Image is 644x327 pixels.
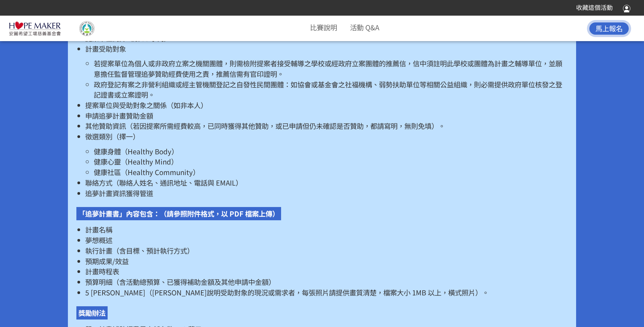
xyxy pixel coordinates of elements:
[94,167,200,177] span: 健康社區（Healthy Community）
[85,277,275,287] span: 預算明細（含活動總預算、已獲得補助金額及其他申請中金額）
[587,20,631,37] button: 馬上報名
[595,23,623,33] span: 馬上報名
[85,266,119,276] span: 計畫時程表
[85,121,445,131] span: 其他贊助資訊（若因提案所需經費較高，已同時獲得其他贊助，或已申請但仍未確認是否贊助，都請寫明，無則免填）。
[85,245,194,256] span: 執行計畫（含目標、預計執行方式）
[85,44,568,54] p: 計畫受助對象
[9,21,61,36] img: 2025「小夢想．大志氣」追夢計畫
[85,188,153,198] span: 追夢計畫資訊獲得管道
[85,33,171,43] span: 提案單位簡介（限 50 字內）
[94,156,178,167] span: 健康心靈（Healthy Mind）
[85,256,129,266] span: 預期成果/效益
[310,22,337,32] a: 比賽說明
[576,4,613,11] span: 收藏這個活動
[85,100,207,110] span: 提案單位與受助對象之關係（如非本人）
[65,21,109,36] img: 教育部國民及學前教育署
[85,235,112,245] span: 夢想概述
[94,58,567,79] li: 若提案單位為個人或非政府立案之機關團體，則需檢附提案者接受輔導之學校或經政府立案團體的推薦信，信中須註明此學校或團體為計畫之輔導單位，並願意擔任監督管理追夢贊助經費使用之責，推薦信需有官印證明。
[350,22,379,32] a: 活動 Q&A
[85,224,112,235] span: 計畫名稱
[85,287,489,297] span: 5 [PERSON_NAME]（[PERSON_NAME]說明受助對象的現況或需求者，每張照片請提供畫質清楚，檔案大小 1MB 以上，橫式照片）。
[76,207,281,220] p: 「追夢計畫書」內容包含：（請參照附件格式，以 PDF 檔案上傳）
[85,177,242,188] span: 聯絡方式（聯絡人姓名、通訊地址、電話與 EMAIL）
[94,79,567,100] li: 政府登記有案之非營利組織或經主管機關登記之自發性民間團體：如協會或基金會之社福機構、弱勢扶助單位等相關公益組織，則必需提供政府單位核發之登記證書或立案證明。
[85,110,153,121] span: 申請追夢計畫贊助金額
[85,131,568,142] p: 徵選類別（擇一）
[76,306,108,320] p: 獎勵辦法
[94,146,178,156] span: 健康身體（Healthy Body）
